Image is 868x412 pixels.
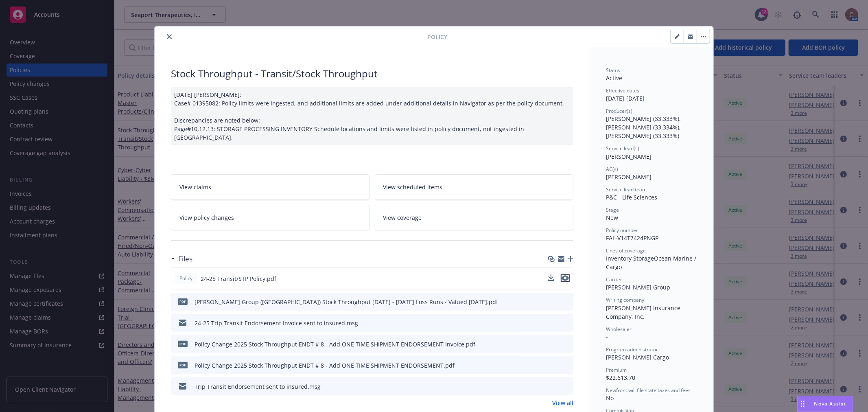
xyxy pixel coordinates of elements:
span: Effective dates [606,87,639,94]
span: Stage [606,206,619,213]
a: View coverage [375,205,574,230]
span: Writing company [606,296,644,303]
span: pdf [178,341,188,347]
span: Carrier [606,276,622,283]
span: View claims [179,183,211,191]
a: View all [552,399,573,407]
a: View claims [171,174,370,200]
span: 24-25 Transit/STP Policy.pdf [201,274,276,283]
span: [PERSON_NAME] Cargo [606,353,669,361]
button: download file [550,319,556,327]
button: Nova Assist [797,396,853,412]
button: close [164,32,174,42]
button: download file [548,274,554,281]
span: Policy number [606,227,638,234]
button: preview file [563,382,570,391]
h3: Files [178,254,192,264]
button: download file [550,361,556,370]
span: $22,613.70 [606,374,635,381]
div: [DATE] - [DATE] [606,87,697,103]
span: New [606,214,618,221]
span: Program administrator [606,346,658,353]
span: Active [606,74,622,82]
span: Premium [606,366,627,373]
span: [PERSON_NAME] (33.333%), [PERSON_NAME] (33.334%), [PERSON_NAME] (33.333%) [606,115,682,140]
span: FAL-V14T7424PNGF [606,234,658,242]
div: Policy Change 2025 Stock Throughput ENDT # 8 - Add ONE TIME SHIPMENT ENDORSEMENT.pdf [195,361,455,370]
span: View policy changes [179,213,234,222]
div: [PERSON_NAME] Group ([GEOGRAPHIC_DATA]) Stock Throughput [DATE] - [DATE] Loss Runs - Valued [DATE... [195,298,498,306]
span: Nova Assist [814,400,846,407]
div: Policy Change 2025 Stock Throughput ENDT # 8 - Add ONE TIME SHIPMENT ENDORSEMENT Invoice.pdf [195,340,475,348]
span: View scheduled items [383,183,443,191]
span: AC(s) [606,166,618,173]
span: Newfront will file state taxes and fees [606,387,691,394]
span: - [606,333,608,341]
button: preview file [563,298,570,306]
div: 24-25 Trip Transit Endorsement Invoice sent to insured.msg [195,319,358,327]
span: [PERSON_NAME] [606,153,652,160]
span: Wholesaler [606,326,632,333]
button: preview file [561,274,570,283]
span: View coverage [383,213,422,222]
div: Files [171,254,192,264]
span: Service lead(s) [606,145,639,152]
span: [PERSON_NAME] [606,173,652,181]
span: Lines of coverage [606,247,646,254]
span: Service lead team [606,186,647,193]
span: Status [606,67,620,74]
button: preview file [563,340,570,348]
span: Inventory Storage [606,254,654,262]
div: [DATE] [PERSON_NAME]: Case# 01395082: Policy limits were ingested, and additional limits are adde... [171,87,573,145]
button: preview file [563,361,570,370]
span: pdf [178,362,188,368]
span: P&C - Life Sciences [606,193,657,201]
button: preview file [563,319,570,327]
span: [PERSON_NAME] Group [606,283,670,291]
button: download file [550,340,556,348]
a: View policy changes [171,205,370,230]
button: download file [550,298,556,306]
button: download file [550,382,556,391]
button: download file [548,274,554,283]
div: Stock Throughput - Transit/Stock Throughput [171,67,573,81]
span: Ocean Marine / Cargo [606,254,698,271]
a: View scheduled items [375,174,574,200]
span: pdf [178,298,188,305]
div: Trip Transit Endorsement sent to insured.msg [195,382,321,391]
span: [PERSON_NAME] Insurance Company, Inc. [606,304,682,320]
button: preview file [561,274,570,282]
span: Policy [427,33,447,41]
span: Producer(s) [606,107,632,114]
div: Drag to move [798,396,808,412]
span: Policy [178,275,194,282]
span: No [606,394,614,402]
